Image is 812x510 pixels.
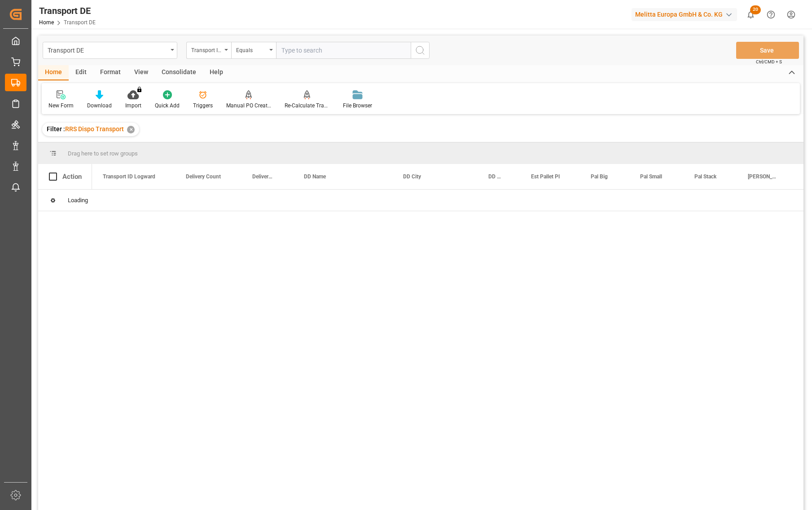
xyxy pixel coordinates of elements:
span: DD City [403,173,421,180]
button: Melitta Europa GmbH & Co. KG [632,6,741,23]
div: Re-Calculate Transport Costs [285,102,329,110]
button: Help Center [761,4,781,25]
span: DD Name [304,173,326,180]
input: Type to search [276,42,411,59]
div: Help [203,65,230,80]
div: Manual PO Creation [226,102,271,110]
div: Edit [69,65,93,80]
span: Pal Small [640,173,662,180]
button: open menu [186,42,231,59]
div: New Form [48,102,74,110]
button: show 20 new notifications [741,4,761,25]
div: Melitta Europa GmbH & Co. KG [632,8,737,21]
div: Format [93,65,127,80]
button: search button [411,42,430,59]
button: Save [736,42,799,59]
div: File Browser [343,102,372,110]
span: 20 [750,5,761,14]
button: open menu [43,42,177,59]
span: Delivery Count [186,173,221,180]
div: Transport DE [39,4,96,18]
div: Action [62,173,82,181]
div: Transport DE [48,44,167,55]
button: open menu [231,42,276,59]
div: Home [38,65,69,80]
span: [PERSON_NAME] [748,173,777,180]
span: Delivery List [252,173,274,180]
span: Pal Big [591,173,608,180]
span: Est Pallet Pl [531,173,560,180]
span: Loading [68,197,88,204]
div: ✕ [127,126,135,133]
span: Transport ID Logward [103,173,155,180]
span: RRS Dispo Transport [65,125,124,133]
div: Quick Add [155,102,180,110]
div: Equals [236,44,267,54]
div: View [127,65,155,80]
span: Ctrl/CMD + S [756,58,782,65]
span: Filter : [47,125,65,133]
div: Consolidate [155,65,203,80]
a: Home [39,19,54,26]
div: Download [87,102,112,110]
div: Transport ID Logward [191,44,222,54]
div: Triggers [193,102,213,110]
span: Drag here to set row groups [68,150,138,157]
span: Pal Stack [694,173,716,180]
span: DD Country [488,173,501,180]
